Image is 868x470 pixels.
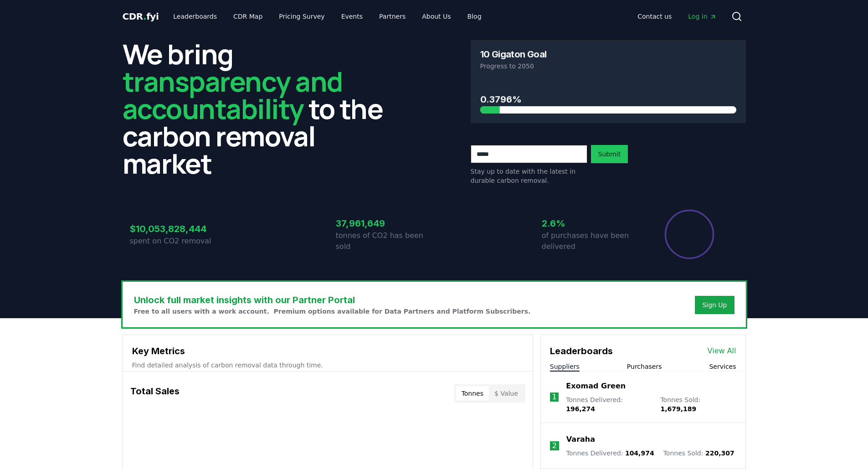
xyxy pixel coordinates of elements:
h3: Key Metrics [132,344,524,358]
h3: 10 Gigaton Goal [480,50,547,59]
a: Contact us [630,8,679,25]
a: Partners [372,8,413,25]
a: Events [334,8,370,25]
span: 104,974 [625,449,654,457]
p: Free to all users with a work account. Premium options available for Data Partners and Platform S... [134,307,531,316]
a: Sign Up [702,300,727,310]
button: Suppliers [550,362,580,371]
button: Sign Up [695,296,734,314]
span: . [143,11,146,22]
h3: Total Sales [130,384,180,403]
h3: 37,961,649 [336,217,434,230]
h3: $10,053,828,444 [130,222,228,236]
nav: Main [630,8,724,25]
p: spent on CO2 removal [130,236,228,247]
a: Blog [460,8,489,25]
p: 2 [552,440,557,451]
span: transparency and accountability [123,62,343,127]
a: Pricing Survey [272,8,332,25]
span: Log in [688,12,716,21]
div: Percentage of sales delivered [664,209,715,260]
h3: Leaderboards [550,344,613,358]
h3: Unlock full market insights with our Partner Portal [134,293,531,307]
p: Progress to 2050 [480,62,736,71]
a: About Us [415,8,458,25]
a: CDR.fyi [123,10,159,23]
a: Exomad Green [566,381,626,392]
a: View All [708,346,736,356]
h2: We bring to the carbon removal market [123,40,398,177]
button: Services [709,362,736,371]
h3: 2.6% [542,217,640,230]
p: Tonnes Sold : [663,449,734,458]
p: Tonnes Delivered : [566,395,651,413]
button: Purchasers [627,362,662,371]
p: Tonnes Sold : [660,395,736,413]
a: CDR Map [226,8,270,25]
p: Tonnes Delivered : [566,449,654,458]
nav: Main [166,8,488,25]
button: Submit [591,145,628,163]
p: Stay up to date with the latest in durable carbon removal. [471,167,587,185]
p: 1 [552,392,556,403]
h3: 0.3796% [480,93,736,106]
p: of purchases have been delivered [542,230,640,252]
p: tonnes of CO2 has been sold [336,230,434,252]
a: Leaderboards [166,8,224,25]
span: 1,679,189 [660,405,696,413]
span: 196,274 [566,405,595,413]
a: Log in [681,8,724,25]
button: $ Value [489,386,524,401]
span: 220,307 [705,449,734,457]
span: CDR fyi [123,11,159,22]
button: Tonnes [456,386,489,401]
a: Varaha [566,434,595,445]
p: Find detailed analysis of carbon removal data through time. [132,361,524,370]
